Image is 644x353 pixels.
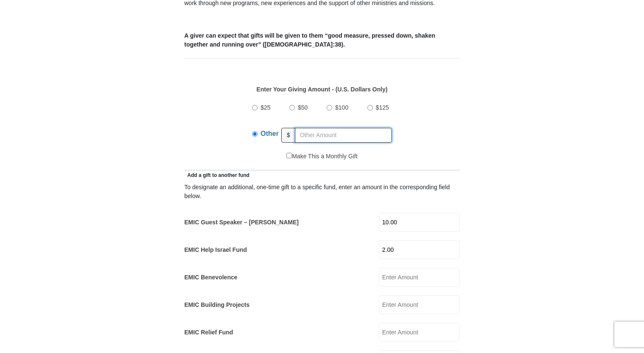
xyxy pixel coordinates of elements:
[281,128,296,143] span: $
[256,86,387,93] strong: Enter Your Giving Amount - (U.S. Dollars Only)
[379,213,460,232] input: Enter Amount
[184,32,435,48] b: A giver can expect that gifts will be given to them “good measure, pressed down, shaken together ...
[376,104,389,111] span: $125
[184,328,233,337] label: EMIC Relief Fund
[379,240,460,259] input: Enter Amount
[298,104,308,111] span: $50
[286,153,292,158] input: Make This a Monthly Gift
[379,295,460,314] input: Enter Amount
[184,183,460,201] div: To designate an additional, one-time gift to a specific fund, enter an amount in the correspondin...
[261,104,270,111] span: $25
[286,152,358,161] label: Make This a Monthly Gift
[184,273,237,282] label: EMIC Benevolence
[379,268,460,287] input: Enter Amount
[184,172,250,178] span: Add a gift to another fund
[261,130,279,137] span: Other
[184,301,250,309] label: EMIC Building Projects
[184,218,299,227] label: EMIC Guest Speaker – [PERSON_NAME]
[295,128,392,143] input: Other Amount
[184,245,247,254] label: EMIC Help Israel Fund
[379,323,460,342] input: Enter Amount
[335,104,348,111] span: $100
